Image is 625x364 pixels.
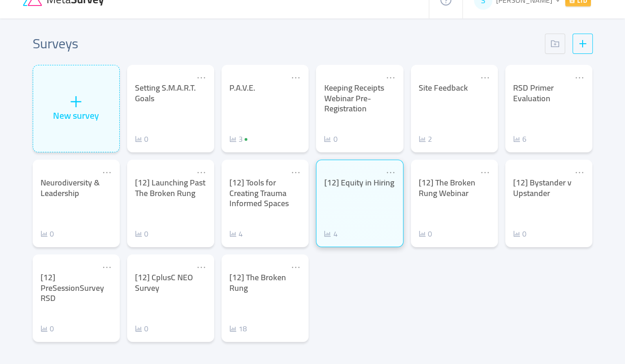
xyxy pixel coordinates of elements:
a: [12] The Broken Rung Webinaricon: bar-chart0 [411,160,498,247]
iframe: Chatra live chat [466,255,620,358]
i: icon: ellipsis [574,168,584,178]
div: [12] Bystander v Upstander [513,178,584,198]
i: icon: ellipsis [574,73,584,83]
a: icon: bar-chart18 [229,323,247,334]
i: icon: ellipsis [291,73,301,83]
span: 0 [333,132,337,146]
a: [12] Launching Past The Broken Rungicon: bar-chart0 [127,160,214,247]
span: 0 [50,227,54,241]
i: icon: bar-chart [229,135,237,143]
a: icon: bar-chart6 [513,133,526,144]
span: 0 [144,227,148,241]
i: icon: ellipsis [386,168,396,178]
a: icon: bar-chart0 [41,228,54,239]
a: icon: bar-chart0 [419,228,432,239]
div: Site Feedback [419,83,490,93]
a: icon: bar-chart0 [513,228,526,239]
i: icon: bar-chart [229,230,237,237]
a: [12] PreSessionSurvey RSDicon: bar-chart0 [33,254,120,342]
a: [12] The Broken Rungicon: bar-chart18 [222,254,309,342]
div: [12] CplusC NEO Survey [135,272,206,293]
span: 2 [428,132,432,146]
i: icon: bar-chart [419,230,426,237]
a: Neurodiversity & Leadershipicon: bar-chart0 [33,160,120,247]
div: RSD Primer Evaluation [513,83,584,104]
i: icon: bar-chart [41,230,48,237]
a: icon: bar-chart2 [419,133,432,144]
div: Setting S.M.A.R.T. Goals [135,83,206,104]
i: icon: bar-chart [135,325,142,332]
a: icon: bar-chart0 [324,133,337,144]
a: icon: bar-chart0 [41,323,54,334]
i: icon: bar-chart [229,325,237,332]
div: icon: plusNew survey [33,65,120,152]
div: Neurodiversity & Leadership [41,178,112,198]
span: 4 [239,227,243,241]
i: icon: ellipsis [102,262,112,272]
div: Keeping Receipts Webinar Pre-Registration [324,83,395,114]
span: 3 [239,132,243,146]
a: icon: bar-chart0 [135,323,148,334]
h2: Surveys [33,33,78,54]
div: [12] PreSessionSurvey RSD [41,272,112,304]
a: icon: bar-chart3 [229,133,251,144]
a: Setting S.M.A.R.T. Goalsicon: bar-chart0 [127,65,214,152]
i: icon: bar-chart [324,135,331,143]
a: [12] Bystander v Upstandericon: bar-chart0 [505,160,592,247]
a: Keeping Receipts Webinar Pre-Registrationicon: bar-chart0 [316,65,403,152]
a: icon: bar-chart4 [324,228,337,239]
a: icon: bar-chart4 [229,228,243,239]
span: 0 [50,322,54,335]
span: 18 [239,322,247,335]
a: icon: bar-chart0 [135,228,148,239]
i: icon: bar-chart [135,135,142,143]
span: 6 [522,132,526,146]
i: icon: ellipsis [196,73,206,83]
a: P.A.V.E.icon: bar-chart3 [222,65,309,152]
i: icon: ellipsis [386,73,396,83]
span: 0 [144,132,148,146]
span: 0 [522,227,526,241]
i: icon: ellipsis [196,168,206,178]
div: P.A.V.E. [229,83,301,93]
i: icon: bar-chart [513,135,520,143]
i: icon: bar-chart [419,135,426,143]
i: icon: ellipsis [291,168,301,178]
i: icon: ellipsis [291,262,301,272]
span: 4 [333,227,337,241]
a: [12] Tools for Creating Trauma Informed Spacesicon: bar-chart4 [222,160,309,247]
a: Site Feedbackicon: bar-chart2 [411,65,498,152]
i: icon: plus [69,95,83,109]
span: 0 [144,322,148,335]
i: icon: bar-chart [513,230,520,237]
div: [12] Tools for Creating Trauma Informed Spaces [229,178,301,209]
i: icon: bar-chart [135,230,142,237]
i: icon: ellipsis [196,262,206,272]
a: [12] CplusC NEO Surveyicon: bar-chart0 [127,254,214,342]
a: RSD Primer Evaluationicon: bar-chart6 [505,65,592,152]
button: icon: folder-add [545,34,565,54]
i: icon: bar-chart [41,325,48,332]
i: icon: bar-chart [324,230,331,237]
div: [12] Launching Past The Broken Rung [135,178,206,198]
a: [12] Equity in Hiringicon: bar-chart4 [316,160,403,247]
div: [12] The Broken Rung [229,272,301,293]
i: icon: ellipsis [102,168,112,178]
i: icon: ellipsis [480,168,490,178]
div: New survey [53,109,99,122]
div: [12] The Broken Rung Webinar [419,178,490,198]
div: [12] Equity in Hiring [324,178,395,188]
a: icon: bar-chart0 [135,133,148,144]
button: icon: plus [572,34,593,54]
i: icon: ellipsis [480,73,490,83]
span: 0 [428,227,432,241]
